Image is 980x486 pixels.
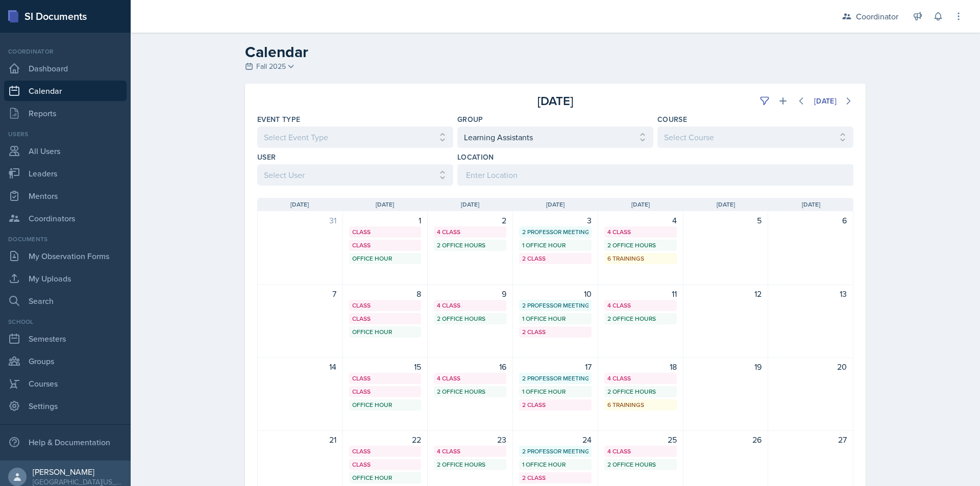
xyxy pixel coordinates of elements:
[434,214,506,226] div: 2
[256,61,286,72] span: Fall 2025
[4,141,127,161] a: All Users
[519,361,592,373] div: 17
[814,97,837,105] div: [DATE]
[352,301,419,310] div: Class
[546,200,565,209] span: [DATE]
[690,288,762,300] div: 12
[352,473,419,482] div: Office Hour
[457,114,483,124] label: Group
[4,235,127,244] div: Documents
[457,152,494,162] label: Location
[4,246,127,266] a: My Observation Forms
[352,460,419,469] div: Class
[607,447,674,456] div: 4 Class
[4,130,127,139] div: Users
[4,47,127,56] div: Coordinator
[522,374,589,383] div: 2 Professor Meetings
[264,361,336,373] div: 14
[519,214,592,226] div: 3
[522,460,589,469] div: 1 Office Hour
[257,114,301,124] label: Event Type
[519,433,592,446] div: 24
[33,467,122,477] div: [PERSON_NAME]
[522,387,589,396] div: 1 Office Hour
[4,208,127,228] a: Coordinators
[456,92,654,110] div: [DATE]
[522,447,589,456] div: 2 Professor Meetings
[604,433,677,446] div: 25
[437,241,503,250] div: 2 Office Hours
[437,301,503,310] div: 4 Class
[604,214,677,226] div: 4
[774,288,847,300] div: 13
[4,396,127,416] a: Settings
[4,268,127,289] a: My Uploads
[522,400,589,410] div: 2 Class
[807,92,843,110] button: [DATE]
[376,200,394,209] span: [DATE]
[4,291,127,311] a: Search
[349,288,422,300] div: 8
[856,10,898,22] div: Coordinator
[631,200,650,209] span: [DATE]
[352,314,419,323] div: Class
[264,433,336,446] div: 21
[774,361,847,373] div: 20
[352,400,419,410] div: Office Hour
[690,214,762,226] div: 5
[245,43,866,61] h2: Calendar
[774,214,847,226] div: 6
[607,387,674,396] div: 2 Office Hours
[434,361,506,373] div: 16
[352,227,419,237] div: Class
[349,214,422,226] div: 1
[604,361,677,373] div: 18
[437,227,503,237] div: 4 Class
[607,227,674,237] div: 4 Class
[607,241,674,250] div: 2 Office Hours
[437,447,503,456] div: 4 Class
[4,103,127,123] a: Reports
[434,433,506,446] div: 23
[4,432,127,452] div: Help & Documentation
[352,254,419,263] div: Office Hour
[607,374,674,383] div: 4 Class
[607,400,674,410] div: 6 Trainings
[774,433,847,446] div: 27
[607,460,674,469] div: 2 Office Hours
[717,200,735,209] span: [DATE]
[352,447,419,456] div: Class
[290,200,309,209] span: [DATE]
[657,114,687,124] label: Course
[522,254,589,263] div: 2 Class
[437,387,503,396] div: 2 Office Hours
[522,473,589,482] div: 2 Class
[522,327,589,337] div: 2 Class
[352,387,419,396] div: Class
[522,314,589,323] div: 1 Office Hour
[264,288,336,300] div: 7
[461,200,479,209] span: [DATE]
[437,314,503,323] div: 2 Office Hours
[4,81,127,101] a: Calendar
[607,254,674,263] div: 6 Trainings
[349,433,422,446] div: 22
[434,288,506,300] div: 9
[4,317,127,326] div: School
[4,328,127,349] a: Semesters
[4,163,127,184] a: Leaders
[522,301,589,310] div: 2 Professor Meetings
[264,214,336,226] div: 31
[257,152,276,162] label: User
[349,361,422,373] div: 15
[437,374,503,383] div: 4 Class
[352,241,419,250] div: Class
[802,200,820,209] span: [DATE]
[4,58,127,79] a: Dashboard
[607,301,674,310] div: 4 Class
[352,327,419,337] div: Office Hour
[4,373,127,394] a: Courses
[522,227,589,237] div: 2 Professor Meetings
[690,361,762,373] div: 19
[4,351,127,371] a: Groups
